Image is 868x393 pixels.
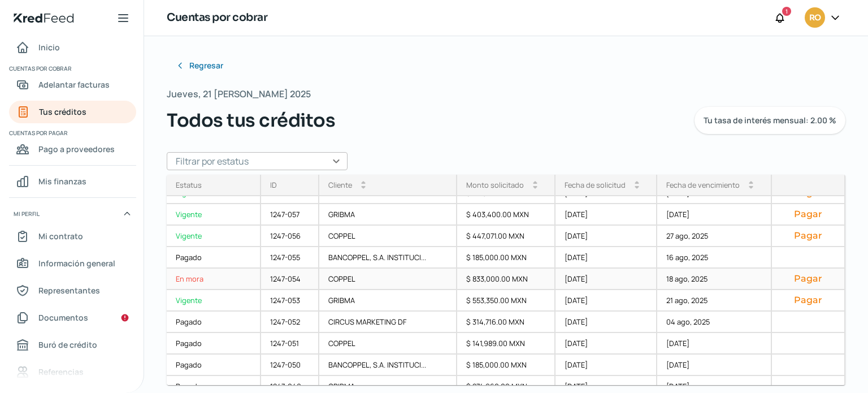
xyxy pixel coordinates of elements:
span: Adelantar facturas [38,77,110,92]
div: Monto solicitado [466,180,524,190]
a: Inicio [9,36,136,59]
div: Fecha de solicitud [565,180,626,190]
div: [DATE] [555,355,657,376]
span: Inicio [38,40,60,54]
div: $ 553,350.00 MXN [457,290,555,312]
a: Representantes [9,279,136,302]
div: $ 314,716.00 MXN [457,312,555,333]
div: $ 185,000.00 MXN [457,355,555,376]
span: Todos tus créditos [167,107,335,134]
div: CIRCUS MARKETING DF [319,312,457,333]
a: Pagado [167,247,261,269]
span: Pago a proveedores [38,142,115,156]
span: Mis finanzas [38,174,86,188]
div: $ 403,400.00 MXN [457,204,555,226]
div: Fecha de vencimiento [666,180,740,190]
div: 1247-051 [261,333,319,355]
span: Mi contrato [38,229,83,243]
span: Tu tasa de interés mensual: 2.00 % [704,116,836,124]
div: GRIBMA [319,290,457,312]
div: COPPEL [319,226,457,247]
div: 1247-053 [261,290,319,312]
div: 1247-056 [261,226,319,247]
div: Cliente [328,180,352,190]
div: 18 ago, 2025 [657,269,771,290]
span: Tus créditos [39,105,86,119]
div: [DATE] [555,333,657,355]
a: Pago a proveedores [9,138,136,161]
div: [DATE] [555,290,657,312]
i: arrow_drop_down [533,185,537,189]
span: Mi perfil [14,209,40,219]
span: 1 [785,6,788,16]
div: GRIBMA [319,204,457,226]
div: 1247-050 [261,355,319,376]
div: [DATE] [657,355,771,376]
span: Cuentas por pagar [9,128,134,138]
a: Adelantar facturas [9,74,136,96]
div: Vigente [167,290,261,312]
div: 1247-054 [261,269,319,290]
span: Representantes [38,283,100,297]
button: Pagar [781,295,835,306]
div: COPPEL [319,269,457,290]
a: Referencias [9,361,136,383]
span: Buró de crédito [38,338,97,352]
div: ID [270,180,277,190]
a: Pagado [167,333,261,355]
div: 1247-052 [261,312,319,333]
div: 1247-057 [261,204,319,226]
i: arrow_drop_down [635,185,639,189]
div: 27 ago, 2025 [657,226,771,247]
div: [DATE] [555,312,657,333]
div: $ 447,071.00 MXN [457,226,555,247]
div: $ 185,000.00 MXN [457,247,555,269]
div: $ 833,000.00 MXN [457,269,555,290]
span: Cuentas por cobrar [9,63,134,74]
div: Estatus [176,180,202,190]
div: [DATE] [657,204,771,226]
h1: Cuentas por cobrar [167,10,267,26]
i: arrow_drop_down [749,185,753,189]
i: arrow_drop_down [361,185,366,189]
div: COPPEL [319,333,457,355]
button: Pagar [781,209,835,220]
span: Documentos [38,310,88,325]
div: 1247-055 [261,247,319,269]
div: [DATE] [555,204,657,226]
span: RO [809,11,821,25]
span: Regresar [189,62,223,70]
a: En mora [167,269,261,290]
div: [DATE] [555,226,657,247]
a: Pagado [167,355,261,376]
a: Mis finanzas [9,170,136,193]
button: Regresar [167,54,232,77]
span: Jueves, 21 [PERSON_NAME] 2025 [167,86,311,102]
a: Mi contrato [9,225,136,248]
button: Pagar [781,273,835,284]
div: $ 141,989.00 MXN [457,333,555,355]
div: [DATE] [657,333,771,355]
a: Buró de crédito [9,334,136,356]
div: 16 ago, 2025 [657,247,771,269]
button: Pagar [781,230,835,241]
a: Vigente [167,204,261,226]
div: [DATE] [555,247,657,269]
a: Pagado [167,312,261,333]
span: Información general [38,256,115,270]
div: BANCOPPEL, S.A. INSTITUCI... [319,247,457,269]
span: Referencias [38,365,84,379]
a: Información general [9,252,136,275]
div: 04 ago, 2025 [657,312,771,333]
a: Documentos [9,306,136,329]
a: Tus créditos [9,101,136,123]
a: Vigente [167,226,261,247]
div: BANCOPPEL, S.A. INSTITUCI... [319,355,457,376]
